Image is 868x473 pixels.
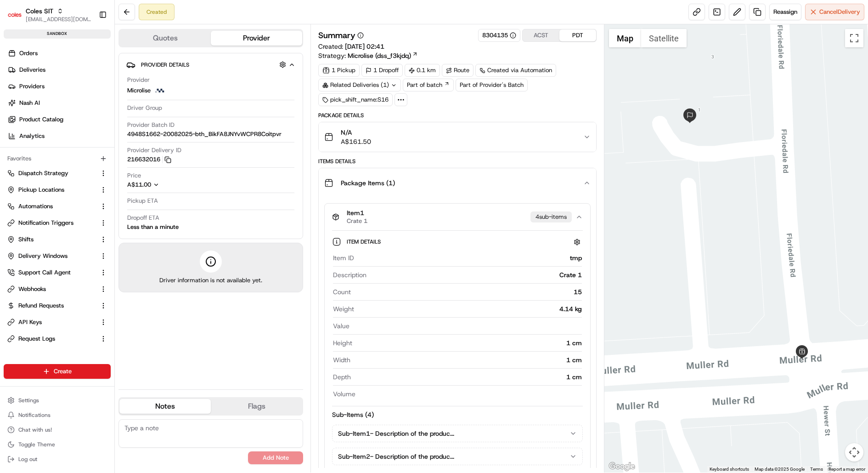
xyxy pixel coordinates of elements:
[19,99,40,107] span: Nash AI
[318,79,401,91] div: Related Deliveries (1)
[845,29,863,47] button: Toggle fullscreen view
[338,429,454,438] span: Sub-Item 1 - Description of the produc...
[341,178,395,188] span: Package Items ( 1 )
[318,31,355,40] h3: Summary
[7,268,96,277] a: Support Call Agent
[607,461,637,473] img: Google
[4,453,111,466] button: Log out
[127,223,179,231] div: Less than a minute
[773,8,797,16] span: Reassign
[19,49,38,57] span: Orders
[338,452,454,461] span: Sub-Item 2 - Description of the produc...
[18,186,64,194] span: Pickup Locations
[127,155,171,164] button: 216632016
[18,202,53,211] span: Automations
[4,166,111,181] button: Dispatch Strategy
[7,219,96,227] a: Notification Triggers
[119,31,211,46] button: Quotes
[4,216,111,230] button: Notification Triggers
[405,64,440,77] div: 0.1 km
[7,202,96,211] a: Automations
[19,82,45,91] span: Providers
[641,29,687,47] button: Show satellite imagery
[141,61,189,68] span: Provider Details
[4,249,111,263] button: Delivery Windows
[18,318,42,326] span: API Keys
[4,29,111,39] div: sandbox
[319,168,596,198] button: Package Items (1)
[4,265,111,280] button: Support Call Agent
[18,252,68,260] span: Delivery Windows
[333,321,349,331] span: Value
[4,282,111,296] button: Webhooks
[333,389,355,399] span: Volume
[127,104,162,112] span: Driver Group
[361,64,403,77] div: 1 Dropoff
[4,364,111,379] button: Create
[4,151,111,166] div: Favorites
[4,96,114,110] a: Nash AI
[607,461,637,473] a: Open this area in Google Maps (opens a new window)
[159,276,262,285] span: Driver information is not available yet.
[333,355,350,365] span: Width
[26,16,91,23] button: [EMAIL_ADDRESS][DOMAIN_NAME]
[475,64,556,77] a: Created via Automation
[127,171,141,180] span: Price
[318,42,384,51] span: Created:
[126,57,295,72] button: Provider Details
[609,29,641,47] button: Show street map
[755,467,805,472] span: Map data ©2025 Google
[348,51,411,60] span: Microlise (dss_f3kjdq)
[810,467,823,472] a: Terms
[403,79,454,91] a: Part of batch
[154,85,165,96] img: microlise_logo.jpeg
[347,238,383,245] span: Item Details
[319,122,596,152] button: N/AA$161.50
[341,137,371,146] span: A$161.50
[19,115,63,124] span: Product Catalog
[18,426,52,433] span: Chat with us!
[18,235,34,244] span: Shifts
[333,253,354,262] span: Item ID
[333,304,354,313] span: Weight
[18,411,51,419] span: Notifications
[127,197,158,205] span: Pickup ETA
[318,64,360,77] div: 1 Pickup
[4,315,111,330] button: API Keys
[347,217,367,225] span: Crate 1
[7,335,96,343] a: Request Logs
[829,467,865,472] a: Report a map error
[523,29,559,41] button: ACST
[333,425,582,442] button: Sub-Item1- Description of the produc...
[845,443,863,462] button: Map camera controls
[333,448,582,465] button: Sub-Item2- Description of the produc...
[333,287,351,296] span: Count
[119,399,211,414] button: Notes
[18,219,73,227] span: Notification Triggers
[318,112,597,119] div: Package Details
[805,4,864,20] button: CancelDelivery
[7,285,96,293] a: Webhooks
[4,409,111,422] button: Notifications
[127,121,175,129] span: Provider Batch ID
[4,199,111,214] button: Automations
[26,6,53,16] button: Coles SIT
[355,287,582,296] div: 15
[370,270,582,279] div: Crate 1
[7,318,96,326] a: API Keys
[347,209,367,217] span: Item 1
[482,31,516,40] div: 8304135
[19,132,45,140] span: Analytics
[211,399,302,414] button: Flags
[4,232,111,247] button: Shifts
[4,394,111,407] button: Settings
[348,51,418,60] a: Microlise (dss_f3kjdq)
[358,304,582,313] div: 4.14 kg
[769,4,801,20] button: Reassign
[18,456,37,463] span: Log out
[7,7,22,22] img: Coles SIT
[4,112,114,127] a: Product Catalog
